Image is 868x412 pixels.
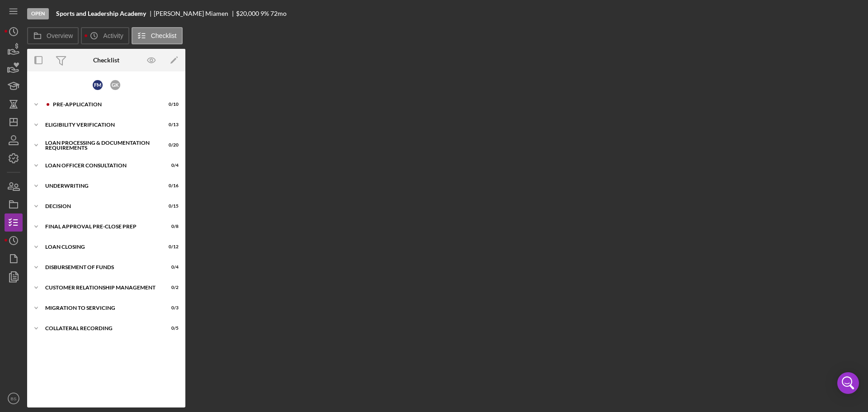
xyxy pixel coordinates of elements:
[162,183,179,189] div: 0 / 16
[103,32,123,39] label: Activity
[45,224,156,229] div: Final Approval Pre-Close Prep
[837,372,859,394] div: Open Intercom Messenger
[45,183,156,189] div: Underwriting
[162,204,179,209] div: 0 / 15
[162,285,179,290] div: 0 / 2
[45,326,156,331] div: Collateral Recording
[45,265,156,270] div: Disbursement of Funds
[45,163,156,168] div: Loan Officer Consultation
[45,140,156,151] div: Loan Processing & Documentation Requirements
[260,10,269,17] div: 9 %
[47,32,73,39] label: Overview
[27,8,49,19] div: Open
[45,204,156,209] div: Decision
[81,27,129,44] button: Activity
[45,305,156,311] div: Migration to Servicing
[110,80,120,90] div: G K
[56,10,146,17] b: Sports and Leadership Academy
[162,244,179,250] div: 0 / 12
[45,285,156,290] div: Customer Relationship Management
[162,142,179,148] div: 0 / 20
[162,305,179,311] div: 0 / 3
[45,122,156,128] div: Eligibility Verification
[162,102,179,107] div: 0 / 10
[162,326,179,331] div: 0 / 5
[93,57,119,64] div: Checklist
[53,102,156,107] div: Pre-Application
[93,80,103,90] div: F M
[154,10,236,17] div: [PERSON_NAME] Miamen
[5,389,23,407] button: BS
[132,27,183,44] button: Checklist
[162,122,179,128] div: 0 / 13
[236,9,259,17] span: $20,000
[162,163,179,168] div: 0 / 4
[270,10,287,17] div: 72 mo
[162,224,179,229] div: 0 / 8
[27,27,79,44] button: Overview
[162,265,179,270] div: 0 / 4
[45,244,156,250] div: Loan Closing
[11,396,17,401] text: BS
[151,32,177,39] label: Checklist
